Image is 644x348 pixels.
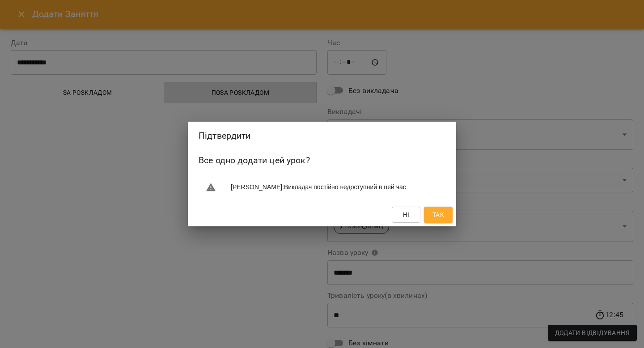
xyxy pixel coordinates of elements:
span: Ні [403,209,410,220]
button: Ні [392,207,420,223]
h2: Підтвердити [199,129,445,143]
span: Так [432,209,444,220]
li: [PERSON_NAME] : Викладач постійно недоступний в цей час [199,178,445,196]
h6: Все одно додати цей урок? [199,153,445,167]
button: Так [424,207,453,223]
